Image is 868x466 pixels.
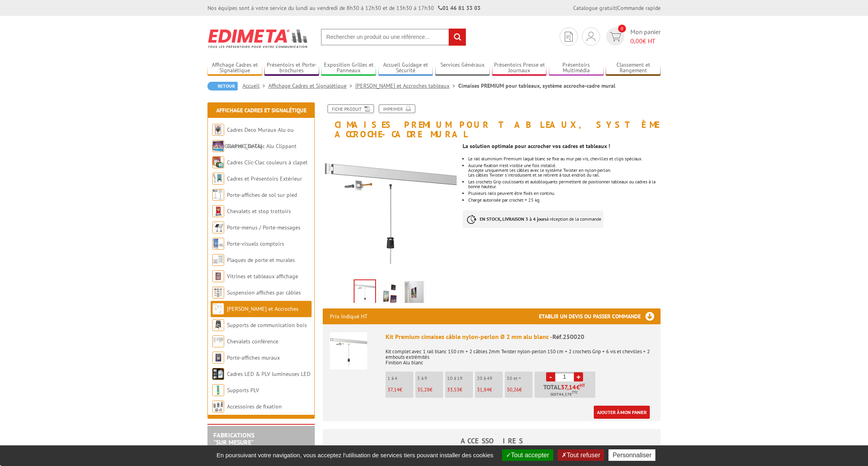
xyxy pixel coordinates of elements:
[327,104,374,113] a: Fiche produit
[507,387,533,393] p: €
[604,27,661,46] a: devis rapide 0 Mon panier 0,00€ HT
[213,452,498,458] span: En poursuivant votre navigation, vous acceptez l'utilisation de services tiers pouvant installer ...
[447,375,473,381] p: 10 à 19
[468,179,661,189] li: Les crochets Grip coulissants et autobloquants permettent de positionner tableaux ou cadres à la ...
[227,224,300,231] a: Porte-menus / Porte-messages
[213,431,254,446] a: FABRICATIONS"Sur Mesure"
[212,305,298,329] a: [PERSON_NAME] et Accroches tableaux
[323,143,457,277] img: cimaises_250020.jpg
[572,390,578,395] sup: TTC
[227,142,296,150] a: Cadres Clic-Clac Alu Clippant
[447,386,459,393] span: 33,53
[463,210,603,228] p: à réception de la commande
[447,387,473,393] p: €
[212,126,294,150] a: Cadres Deco Muraux Alu ou [GEOGRAPHIC_DATA]
[468,156,661,161] p: Le rail aluminium Premium laqué blanc se fixe au mur pas vis, chevilles et clips spéciaux.
[207,82,238,91] a: Retour
[468,168,661,173] p: Accepte uniquement les câbles avec le système Twister en nylon-perlon.
[539,308,661,324] h3: Etablir un devis ou passer commande
[449,29,466,46] input: rechercher
[227,191,297,198] a: Porte-affiches de sol sur pied
[268,82,355,89] a: Affichage Cadres et Signalétique
[477,375,503,381] p: 20 à 49
[580,383,585,388] sup: HT
[549,62,604,75] a: Présentoirs Multimédia
[594,406,650,419] a: Ajouter à mon panier
[458,82,615,90] li: Cimaises PREMIUM pour tableaux, système accroche-cadre mural
[330,308,368,324] p: Prix indiqué HT
[386,332,653,341] div: Kit Premium cimaises câble nylon-perlon Ø 2 mm alu blanc -
[227,403,282,410] a: Accessoires de fixation
[212,173,224,185] img: Cadres et Présentoirs Extérieur
[227,354,280,361] a: Porte-affiches muraux
[207,62,262,75] a: Affichage Cadres et Signalétique
[212,238,224,250] img: Porte-visuels comptoirs
[321,29,466,46] input: Rechercher un produit ou une référence...
[321,62,376,75] a: Exposition Grilles et Panneaux
[207,24,309,53] img: Edimeta
[380,281,399,306] img: 250020_kit_premium_cimaises_cable.jpg
[216,107,306,114] a: Affichage Cadres et Signalétique
[617,4,661,12] a: Commande rapide
[264,62,319,75] a: Présentoirs et Porte-brochures
[468,198,661,202] li: Charge autorisée par crochet = 25 kg
[630,27,661,46] span: Mon panier
[417,375,443,381] p: 5 à 9
[573,4,616,12] a: Catalogue gratuit
[212,189,224,201] img: Porte-affiches de sol sur pied
[227,208,291,215] a: Chevalets et stop trottoirs
[227,387,259,394] a: Supports PLV
[227,256,295,264] a: Plaques de porte et murales
[227,289,301,296] a: Suspension affiches par câbles
[212,401,224,412] img: Accessoires de fixation
[468,191,661,196] li: Plusieurs rails peuvent être fixés en continu.
[317,104,666,139] h1: Cimaises PREMIUM pour tableaux, système accroche-cadre mural
[227,159,308,166] a: Cadres Clic-Clac couleurs à clapet
[630,37,661,46] span: € HT
[355,280,375,305] img: cimaises_250020.jpg
[405,281,424,306] img: rail_cimaise_horizontal_fixation_installation_cadre_decoration_tableau_vernissage_exposition_affi...
[468,163,661,168] p: Aucune fixation n'est visible une fois installé.
[630,37,643,45] span: 0,00
[552,333,584,341] span: Réf.250020
[550,391,578,398] span: Soit €
[561,384,576,390] span: 37,14
[212,303,224,315] img: Cimaises et Accroches tableaux
[227,338,278,345] a: Chevalets conférence
[502,449,553,461] button: Tout accepter
[227,175,302,182] a: Cadres et Présentoirs Extérieur
[212,254,224,266] img: Plaques de porte et murales
[558,449,604,461] button: Tout refuser
[207,4,480,12] div: Nos équipes sont à votre service du lundi au vendredi de 8h30 à 12h30 et de 13h30 à 17h30
[386,343,653,366] p: Kit complet avec 1 rail blanc 150 cm + 2 câbles 2mm Twister nylon-perlon 150 cm + 2 crochets Grip...
[227,240,284,247] a: Porte-visuels comptoirs
[212,156,224,168] img: Cadres Clic-Clac couleurs à clapet
[507,386,519,393] span: 30,26
[330,332,367,370] img: Kit Premium cimaises câble nylon-perlon Ø 2 mm alu blanc
[212,124,224,136] img: Cadres Deco Muraux Alu ou Bois
[492,62,547,75] a: Présentoirs Presse et Journaux
[355,82,458,89] a: [PERSON_NAME] et Accroches tableaux
[378,62,433,75] a: Accueil Guidage et Sécurité
[242,82,268,89] a: Accueil
[606,62,661,75] a: Classement et Rangement
[212,368,224,380] img: Cadres LED & PLV lumineuses LED
[387,375,413,381] p: 1 à 4
[227,370,310,377] a: Cadres LED & PLV lumineuses LED
[212,205,224,217] img: Chevalets et stop trottoirs
[546,372,555,381] a: -
[573,4,661,12] div: |
[618,25,626,33] span: 0
[387,386,399,393] span: 37,14
[576,384,580,390] span: €
[227,322,307,329] a: Supports de communication bois
[323,437,661,445] h4: ACCESSOIRES
[477,386,489,393] span: 31,84
[574,372,583,381] a: +
[559,391,570,398] span: 44,57
[468,173,661,177] p: Les câbles Twister s'introduisent et se retirent à tout endroit du rail.
[212,352,224,364] img: Porte-affiches muraux
[608,449,655,461] button: Personnaliser (fenêtre modale)
[417,387,443,393] p: €
[212,270,224,282] img: Vitrines et tableaux affichage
